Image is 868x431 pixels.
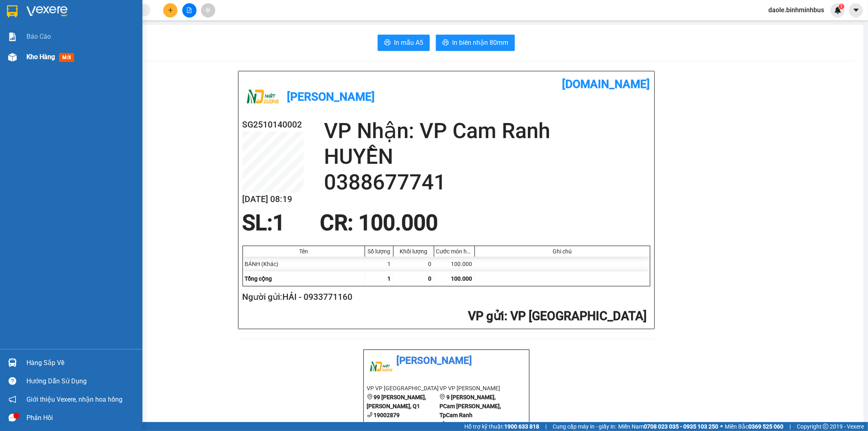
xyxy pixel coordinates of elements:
[439,384,512,393] li: VP VP [PERSON_NAME]
[59,53,74,62] span: mới
[245,248,363,255] div: Tên
[429,275,432,282] span: 0
[439,394,501,418] b: 9 [PERSON_NAME], PCam [PERSON_NAME], TpCam Ranh
[394,257,434,271] div: 0
[367,248,391,255] div: Số lượng
[853,7,860,14] span: caret-down
[748,423,783,430] strong: 0369 525 060
[7,5,17,18] img: logo-vxr
[8,53,17,62] img: warehouse-icon
[324,118,650,144] h2: VP Nhận: VP Cam Ranh
[562,77,650,91] b: [DOMAIN_NAME]
[439,421,445,427] span: phone
[245,275,272,282] span: Tổng cộng
[243,308,647,325] h2: : VP [GEOGRAPHIC_DATA]
[287,90,375,103] b: [PERSON_NAME]
[442,39,449,47] span: printer
[26,394,122,405] span: Giới thiệu Vexere, nhận hoa hồng
[9,396,16,403] span: notification
[436,35,515,51] button: printerIn biên nhận 80mm
[504,423,539,430] strong: 1900 633 818
[451,275,472,282] span: 100.000
[205,7,211,13] span: aim
[394,37,423,48] span: In mẫu A5
[324,144,650,169] h2: HUYỀN
[367,353,526,369] li: [PERSON_NAME]
[446,421,472,427] b: 19002879
[725,422,783,431] span: Miền Bắc
[374,412,400,418] b: 19002879
[434,257,475,271] div: 100.000
[26,375,136,387] div: Hướng dẫn sử dụng
[789,422,791,431] span: |
[823,424,829,429] span: copyright
[168,7,173,13] span: plus
[26,412,136,424] div: Phản hồi
[439,394,445,400] span: environment
[618,422,718,431] span: Miền Nam
[464,422,539,431] span: Hỗ trợ kỹ thuật:
[384,39,391,47] span: printer
[163,3,177,18] button: plus
[553,422,616,431] span: Cung cấp máy in - giấy in:
[26,357,136,369] div: Hàng sắp về
[243,290,647,304] h2: Người gửi: HẢI - 0933771160
[367,412,373,418] span: phone
[477,248,648,255] div: Ghi chú
[840,4,843,9] span: 1
[9,414,16,422] span: message
[452,37,508,48] span: In biên nhận 80mm
[26,31,51,42] span: Báo cáo
[720,425,723,428] span: ⚪️
[26,53,55,61] span: Kho hàng
[367,394,426,409] b: 99 [PERSON_NAME], [PERSON_NAME], Q1
[545,422,547,431] span: |
[849,3,863,18] button: caret-down
[243,210,273,235] span: SL:
[365,257,394,271] div: 1
[9,377,16,385] span: question-circle
[378,35,430,51] button: printerIn mẫu A5
[367,353,396,382] img: logo.jpg
[396,248,432,255] div: Khối lượng
[436,248,472,255] div: Cước món hàng
[839,4,844,9] sup: 1
[8,33,17,41] img: solution-icon
[468,309,505,323] span: VP gửi
[186,7,192,13] span: file-add
[388,275,391,282] span: 1
[243,257,365,271] div: BÁNH (Khác)
[367,384,440,393] li: VP VP [GEOGRAPHIC_DATA]
[367,394,373,400] span: environment
[834,7,842,14] img: icon-new-feature
[243,193,304,206] h2: [DATE] 08:19
[320,210,438,235] span: CR : 100.000
[8,358,17,367] img: warehouse-icon
[644,423,718,430] strong: 0708 023 035 - 0935 103 250
[182,3,197,18] button: file-add
[201,3,215,18] button: aim
[243,77,283,118] img: logo.jpg
[243,118,304,132] h2: SG2510140002
[273,210,285,235] span: 1
[762,5,831,15] span: daole.binhminhbus
[324,169,650,195] h2: 0388677741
